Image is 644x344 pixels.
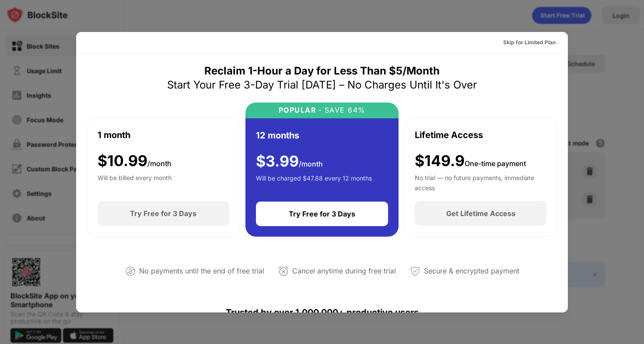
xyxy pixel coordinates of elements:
div: Trusted by over 1,000,000+ productive users [87,291,557,333]
img: cancel-anytime [278,266,289,277]
div: No payments until the end of free trial [139,265,264,277]
img: not-paying [125,266,136,277]
span: /month [299,160,323,168]
div: Get Lifetime Access [446,209,515,218]
div: Reclaim 1-Hour a Day for Less Than $5/Month [204,64,440,78]
div: Try Free for 3 Days [289,209,355,218]
div: Start Your Free 3-Day Trial [DATE] – No Charges Until It's Over [167,78,477,92]
span: One-time payment [465,159,526,168]
div: Lifetime Access [415,128,483,142]
div: $ 10.99 [98,152,171,170]
span: /month [147,159,171,168]
div: Try Free for 3 Days [130,209,196,218]
div: Cancel anytime during free trial [292,265,396,277]
div: 12 months [256,129,299,142]
div: $149.9 [415,152,526,170]
div: Will be billed every month [98,173,171,191]
div: Will be charged $47.88 every 12 months [256,174,372,191]
div: No trial — no future payments, immediate access [415,173,546,191]
div: Secure & encrypted payment [424,265,519,277]
img: secured-payment [410,266,420,277]
div: $ 3.99 [256,152,323,170]
div: 1 month [98,128,130,142]
div: Skip for Limited Plan [503,38,556,47]
div: SAVE 64% [322,106,366,114]
div: POPULAR · [279,106,322,114]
